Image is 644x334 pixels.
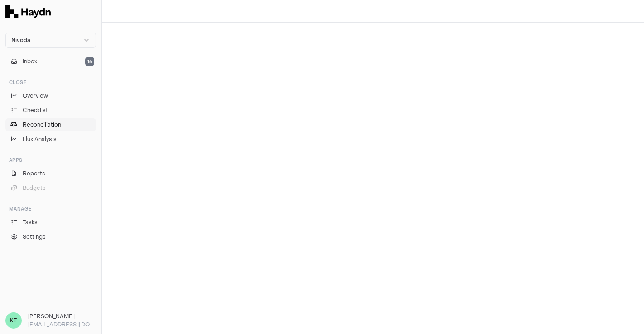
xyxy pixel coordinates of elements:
span: Settings [23,233,46,241]
a: Settings [5,231,96,243]
div: Manage [5,202,96,216]
span: Tasks [23,218,38,226]
button: Budgets [5,182,96,194]
span: Nivoda [11,37,30,44]
span: Budgets [23,184,46,192]
button: Inbox16 [5,55,96,68]
span: Reconciliation [23,121,61,129]
a: Tasks [5,216,96,229]
span: Overview [23,92,48,100]
span: Reports [23,169,45,178]
button: Nivoda [5,33,96,48]
h3: [PERSON_NAME] [27,312,96,320]
a: Overview [5,89,96,102]
span: Flux Analysis [23,135,57,143]
a: Reports [5,167,96,180]
a: Checklist [5,104,96,117]
a: Flux Analysis [5,133,96,146]
a: Reconciliation [5,118,96,131]
span: KT [5,312,22,329]
div: Close [5,75,96,89]
span: Checklist [23,106,48,114]
div: Apps [5,153,96,167]
p: [EMAIL_ADDRESS][DOMAIN_NAME] [27,320,96,329]
span: Inbox [23,57,37,66]
img: Haydn Logo [5,5,51,18]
